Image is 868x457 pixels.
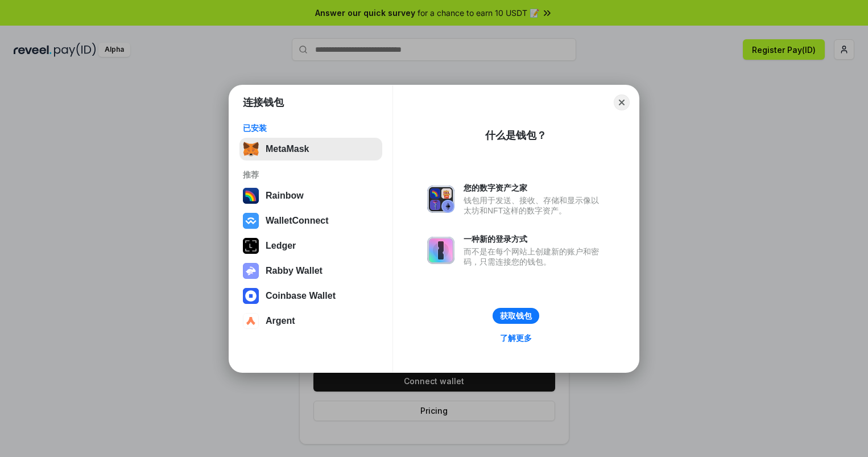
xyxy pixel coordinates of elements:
a: 了解更多 [493,331,539,345]
div: 而不是在每个网站上创建新的账户和密码，只需连接您的钱包。 [464,246,605,267]
img: svg+xml,%3Csvg%20fill%3D%22none%22%20height%3D%2233%22%20viewBox%3D%220%200%2035%2033%22%20width%... [243,141,259,157]
button: 获取钱包 [493,308,539,324]
div: 获取钱包 [500,311,532,321]
div: Coinbase Wallet [266,291,336,301]
div: Rainbow [266,191,304,201]
div: 钱包用于发送、接收、存储和显示像以太坊和NFT这样的数字资产。 [464,195,605,216]
div: MetaMask [266,144,309,154]
h1: 连接钱包 [243,96,284,109]
img: svg+xml,%3Csvg%20width%3D%2228%22%20height%3D%2228%22%20viewBox%3D%220%200%2028%2028%22%20fill%3D... [243,288,259,304]
button: Ledger [239,234,382,257]
div: Rabby Wallet [266,266,323,276]
div: 了解更多 [500,333,532,343]
img: svg+xml,%3Csvg%20width%3D%22120%22%20height%3D%22120%22%20viewBox%3D%220%200%20120%20120%22%20fil... [243,188,259,204]
button: Rabby Wallet [239,260,382,282]
div: Ledger [266,241,296,251]
div: Argent [266,316,295,326]
div: 一种新的登录方式 [464,234,605,244]
div: 已安装 [243,123,379,133]
button: Coinbase Wallet [239,285,382,307]
img: svg+xml,%3Csvg%20xmlns%3D%22http%3A%2F%2Fwww.w3.org%2F2000%2Fsvg%22%20fill%3D%22none%22%20viewBox... [427,186,454,213]
img: svg+xml,%3Csvg%20xmlns%3D%22http%3A%2F%2Fwww.w3.org%2F2000%2Fsvg%22%20fill%3D%22none%22%20viewBox... [427,237,454,264]
button: WalletConnect [239,209,382,232]
div: 什么是钱包？ [485,129,547,142]
img: svg+xml,%3Csvg%20width%3D%2228%22%20height%3D%2228%22%20viewBox%3D%220%200%2028%2028%22%20fill%3D... [243,313,259,329]
button: MetaMask [239,138,382,160]
div: 您的数字资产之家 [464,183,605,193]
button: Rainbow [239,184,382,207]
button: Argent [239,310,382,332]
img: svg+xml,%3Csvg%20xmlns%3D%22http%3A%2F%2Fwww.w3.org%2F2000%2Fsvg%22%20width%3D%2228%22%20height%3... [243,238,259,254]
img: svg+xml,%3Csvg%20width%3D%2228%22%20height%3D%2228%22%20viewBox%3D%220%200%2028%2028%22%20fill%3D... [243,213,259,229]
img: svg+xml,%3Csvg%20xmlns%3D%22http%3A%2F%2Fwww.w3.org%2F2000%2Fsvg%22%20fill%3D%22none%22%20viewBox... [243,263,259,279]
button: Close [614,94,630,110]
div: WalletConnect [266,216,329,226]
div: 推荐 [243,170,379,180]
